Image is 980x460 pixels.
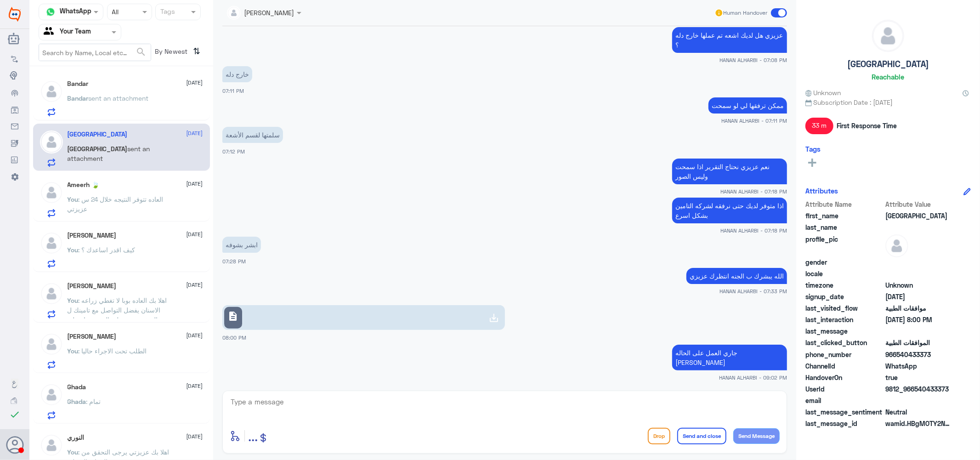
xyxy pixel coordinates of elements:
[40,80,63,103] img: defaultAdmin.png
[222,88,244,94] span: 07:11 PM
[672,345,787,370] p: 1/9/2025, 9:02 PM
[187,230,203,239] span: [DATE]
[805,361,884,371] span: ChannelId
[648,428,670,444] button: Drop
[805,222,884,232] span: last_name
[885,257,952,267] span: null
[805,97,971,107] span: Subscription Date : [DATE]
[724,9,768,17] span: Human Handover
[68,296,167,333] span: : اهلا بك العاده بوبا لا تغطي زراعه الاسنان يفضل التواصل مع تامينك ل التحقق من تغطيه الخدمه بناء ...
[68,434,85,442] h5: النوري
[686,268,787,284] p: 1/9/2025, 7:33 PM
[805,315,884,324] span: last_interaction
[68,282,117,290] h5: Abu Ahmed
[805,269,884,278] span: locale
[733,428,780,444] button: Send Message
[805,373,884,382] span: HandoverOn
[68,448,79,456] span: You
[885,234,908,257] img: defaultAdmin.png
[187,129,203,137] span: [DATE]
[885,326,952,336] span: ￼
[79,347,147,355] span: : الطلب تحت الاجراء حاليا
[79,246,136,254] span: : كيف اقدر اساعدك ؟
[805,234,884,256] span: profile_pic
[68,246,79,254] span: You
[68,145,128,153] span: [GEOGRAPHIC_DATA]
[805,326,884,336] span: last_message
[885,338,952,347] span: الموافقات الطبية
[40,282,63,305] img: defaultAdmin.png
[187,382,203,390] span: [DATE]
[805,419,884,428] span: last_message_id
[40,434,63,457] img: defaultAdmin.png
[40,131,63,153] img: defaultAdmin.png
[68,131,128,138] h5: Turki
[708,97,787,114] p: 1/9/2025, 7:11 PM
[159,6,175,18] div: Tags
[68,398,86,405] span: Ghada
[187,79,203,87] span: [DATE]
[222,237,261,253] p: 1/9/2025, 7:28 PM
[89,94,149,102] span: sent an attachment
[805,280,884,290] span: timezone
[187,432,203,441] span: [DATE]
[805,88,841,97] span: Unknown
[193,44,201,59] i: ⇅
[805,407,884,417] span: last_message_sentiment
[6,436,23,454] button: Avatar
[805,118,833,134] span: 33 m
[672,159,787,184] p: 1/9/2025, 7:18 PM
[9,7,21,22] img: Widebot Logo
[805,145,821,153] h6: Tags
[187,331,203,340] span: [DATE]
[805,211,884,221] span: first_name
[44,25,57,39] img: yourTeam.svg
[44,5,57,19] img: whatsapp.png
[40,181,63,204] img: defaultAdmin.png
[720,227,787,234] span: HANAN ALHARBI - 07:18 PM
[187,281,203,289] span: [DATE]
[677,428,726,444] button: Send and close
[68,80,89,88] h5: Bandar
[805,187,838,195] h6: Attributes
[222,305,505,330] a: description
[719,374,787,381] span: HANAN ALHARBI - 09:02 PM
[39,44,151,61] input: Search by Name, Local etc…
[68,333,117,341] h5: Abdullah
[672,198,787,223] p: 1/9/2025, 7:18 PM
[151,44,190,62] span: By Newest
[86,398,101,405] span: : تمام
[885,361,952,371] span: 2
[885,292,952,301] span: 2025-09-01T15:32:03.98Z
[222,127,283,143] p: 1/9/2025, 7:12 PM
[719,287,787,295] span: HANAN ALHARBI - 07:33 PM
[885,315,952,324] span: 2025-09-01T17:00:12.521Z
[885,407,952,417] span: 0
[721,117,787,125] span: HANAN ALHARBI - 07:11 PM
[885,269,952,278] span: null
[805,338,884,347] span: last_clicked_button
[136,46,147,57] span: search
[872,73,905,81] h6: Reachable
[187,180,203,188] span: [DATE]
[68,195,164,213] span: : العاده تتوفر النتيجه خلال 24 س عزيزتي
[248,426,258,446] button: ...
[885,419,952,428] span: wamid.HBgMOTY2NTQwNDMzMzczFQIAEhgUM0E1QUM5NzM3QjhBNDg2MTMzNUQA
[222,66,252,82] p: 1/9/2025, 7:11 PM
[40,333,63,356] img: defaultAdmin.png
[885,384,952,394] span: 9812_966540433373
[719,56,787,64] span: HANAN ALHARBI - 07:08 PM
[805,292,884,301] span: signup_date
[40,383,63,406] img: defaultAdmin.png
[136,45,147,60] button: search
[68,94,89,102] span: Bandar
[805,199,884,209] span: Attribute Name
[40,232,63,255] img: defaultAdmin.png
[885,350,952,359] span: 966540433373
[837,121,897,131] span: First Response Time
[227,311,238,322] span: description
[68,347,79,355] span: You
[68,181,100,189] h5: Ameerh 🍃
[222,148,245,154] span: 07:12 PM
[805,257,884,267] span: gender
